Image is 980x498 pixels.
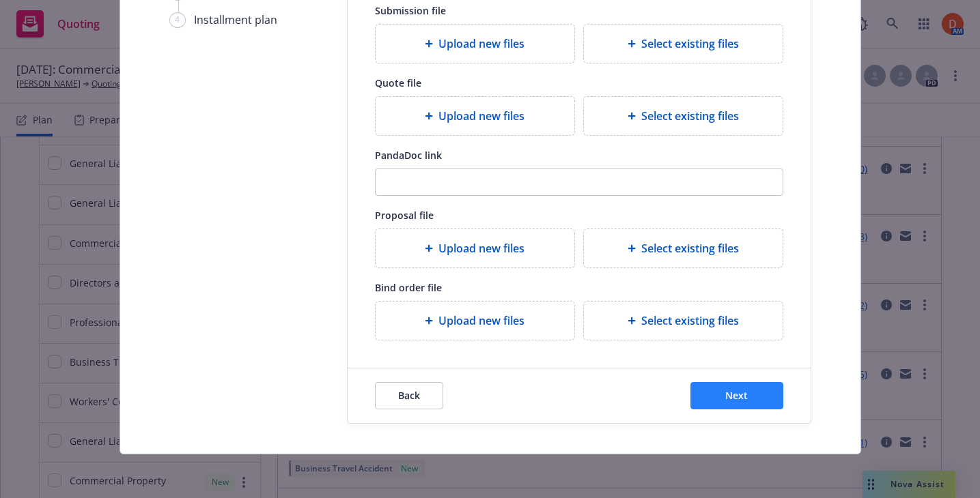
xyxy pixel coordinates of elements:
span: Submission file [375,4,446,17]
div: Select existing files [583,301,783,340]
div: Select existing files [583,24,783,63]
div: Upload new files [375,96,575,136]
div: Select existing files [583,96,783,136]
button: Next [690,382,783,409]
span: Upload new files [438,240,524,257]
div: Installment plan [194,12,277,28]
span: Proposal file [375,209,434,222]
div: 4 [169,12,186,28]
span: Select existing files [641,312,739,329]
span: Bind order file [375,281,442,294]
span: Next [725,389,748,402]
div: Upload new files [375,301,575,340]
button: Back [375,382,443,409]
span: Select existing files [641,35,739,52]
span: Upload new files [438,35,524,52]
span: Back [398,389,420,402]
span: Select existing files [641,108,739,124]
div: Upload new files [375,24,575,63]
div: Select existing files [583,229,783,268]
div: Upload new files [375,229,575,268]
span: Quote file [375,76,421,89]
span: Upload new files [438,108,524,124]
span: PandaDoc link [375,149,442,162]
span: Upload new files [438,312,524,329]
span: Select existing files [641,240,739,257]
